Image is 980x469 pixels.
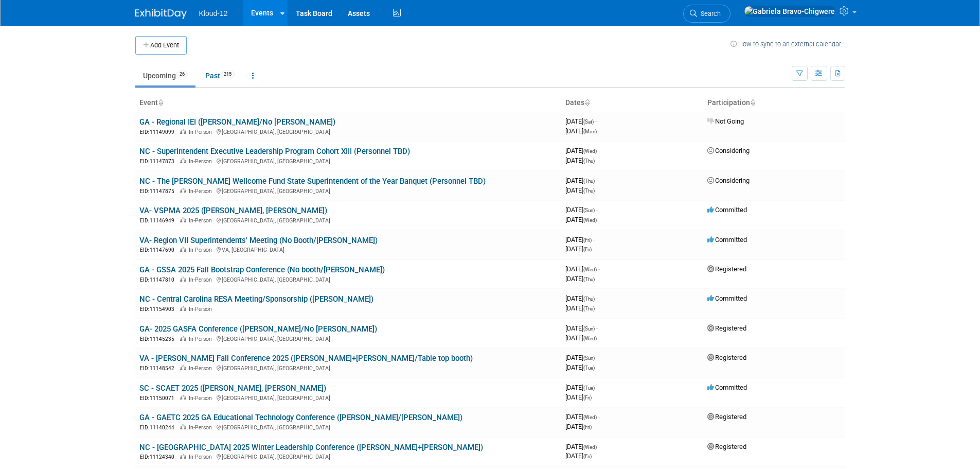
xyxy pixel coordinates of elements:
span: Registered [707,443,746,450]
span: Registered [707,265,746,273]
span: Registered [707,413,746,421]
a: GA- 2025 GASFA Conference ([PERSON_NAME]/No [PERSON_NAME]) [139,324,377,334]
span: [DATE] [565,423,592,430]
a: NC - The [PERSON_NAME] Wellcome Fund State Superintendent of the Year Banquet (Personnel TBD) [139,177,486,186]
span: (Wed) [583,444,597,450]
span: - [598,265,600,273]
a: VA- Region VII Superintendents' Meeting (No Booth/[PERSON_NAME]) [139,236,378,245]
a: NC - [GEOGRAPHIC_DATA] 2025 Winter Leadership Conference ([PERSON_NAME]+[PERSON_NAME]) [139,443,483,452]
span: [DATE] [565,265,600,273]
span: - [598,413,600,421]
span: Committed [707,236,747,244]
span: - [596,354,598,361]
span: EID: 11147690 [140,247,179,253]
span: EID: 11147875 [140,188,179,194]
span: (Fri) [583,237,592,243]
th: Event [135,94,561,112]
div: [GEOGRAPHIC_DATA], [GEOGRAPHIC_DATA] [139,157,557,165]
span: In-Person [189,129,215,135]
img: In-Person Event [180,129,186,134]
img: In-Person Event [180,365,186,370]
span: (Wed) [583,336,597,341]
span: Committed [707,206,747,214]
div: [GEOGRAPHIC_DATA], [GEOGRAPHIC_DATA] [139,216,557,224]
span: [DATE] [565,206,598,214]
div: [GEOGRAPHIC_DATA], [GEOGRAPHIC_DATA] [139,334,557,343]
span: Not Going [707,117,744,125]
span: - [598,443,600,450]
span: Kloud-12 [199,9,228,18]
div: VA, [GEOGRAPHIC_DATA] [139,245,557,254]
span: [DATE] [565,413,600,421]
span: [DATE] [565,384,598,391]
span: Search [697,10,721,18]
span: (Wed) [583,267,597,272]
img: ExhibitDay [135,9,187,19]
img: In-Person Event [180,395,186,400]
span: In-Person [189,365,215,372]
span: (Sat) [583,119,594,125]
span: (Wed) [583,217,597,223]
a: VA- VSPMA 2025 ([PERSON_NAME], [PERSON_NAME]) [139,206,327,215]
img: In-Person Event [180,247,186,252]
span: [DATE] [565,177,598,184]
div: [GEOGRAPHIC_DATA], [GEOGRAPHIC_DATA] [139,452,557,461]
span: - [596,384,598,391]
div: [GEOGRAPHIC_DATA], [GEOGRAPHIC_DATA] [139,186,557,195]
a: GA - GAETC 2025 GA Educational Technology Conference ([PERSON_NAME]/[PERSON_NAME]) [139,413,462,422]
a: GA - Regional IEI ([PERSON_NAME]/No [PERSON_NAME]) [139,117,335,127]
span: (Tue) [583,385,595,391]
a: How to sync to an external calendar... [730,40,845,48]
span: (Thu) [583,296,595,302]
span: (Wed) [583,148,597,154]
span: EID: 11146949 [140,218,179,223]
span: (Fri) [583,454,592,459]
span: - [595,117,597,125]
a: GA - GSSA 2025 Fall Bootstrap Conference (No booth/[PERSON_NAME]) [139,265,385,274]
span: - [598,147,600,154]
span: [DATE] [565,443,600,450]
span: EID: 11147873 [140,159,179,164]
span: (Fri) [583,424,592,430]
span: In-Person [189,454,215,460]
span: [DATE] [565,324,598,332]
span: (Tue) [583,365,595,371]
span: In-Person [189,188,215,195]
div: [GEOGRAPHIC_DATA], [GEOGRAPHIC_DATA] [139,423,557,431]
span: [DATE] [565,334,597,342]
a: NC - Central Carolina RESA Meeting/Sponsorship ([PERSON_NAME]) [139,294,373,304]
a: NC - Superintendent Executive Leadership Program Cohort XIII (Personnel TBD) [139,147,410,156]
span: EID: 11140244 [140,425,179,430]
span: [DATE] [565,363,595,371]
span: [DATE] [565,294,598,302]
span: Registered [707,354,746,361]
span: In-Person [189,424,215,431]
span: EID: 11150071 [140,395,179,401]
span: EID: 11124340 [140,454,179,460]
span: - [596,324,598,332]
div: [GEOGRAPHIC_DATA], [GEOGRAPHIC_DATA] [139,127,557,136]
span: (Fri) [583,247,592,252]
img: In-Person Event [180,424,186,429]
img: In-Person Event [180,306,186,311]
a: Sort by Participation Type [750,98,755,107]
span: EID: 11148542 [140,366,179,371]
span: [DATE] [565,127,597,135]
span: In-Person [189,306,215,312]
span: [DATE] [565,245,592,253]
span: (Sun) [583,326,595,332]
span: Considering [707,177,750,184]
a: Sort by Event Name [158,98,163,107]
img: In-Person Event [180,276,186,282]
span: - [593,236,595,244]
span: (Sun) [583,355,595,361]
th: Participation [703,94,845,112]
span: [DATE] [565,354,598,361]
span: (Thu) [583,178,595,184]
span: - [596,294,598,302]
img: In-Person Event [180,158,186,163]
img: In-Person Event [180,188,186,193]
img: In-Person Event [180,454,186,459]
div: [GEOGRAPHIC_DATA], [GEOGRAPHIC_DATA] [139,393,557,402]
span: EID: 11147810 [140,277,179,283]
